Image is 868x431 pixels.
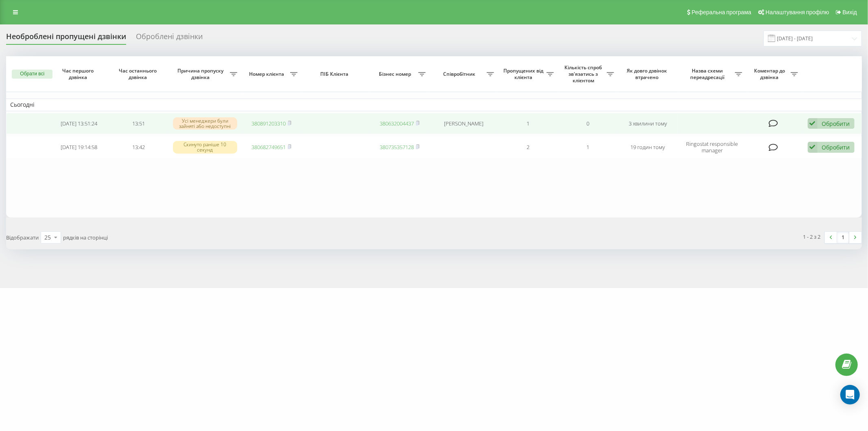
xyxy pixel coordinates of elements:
[380,120,414,127] a: 380632004437
[678,136,746,158] td: Ringostat responsible manager
[6,234,39,241] span: Відображати
[558,113,618,134] td: 0
[502,68,547,80] span: Пропущених від клієнта
[765,9,829,15] span: Налаштування профілю
[56,68,102,80] span: Час першого дзвінка
[692,9,752,15] span: Реферальна програма
[843,9,857,15] span: Вихід
[750,68,791,80] span: Коментар до дзвінка
[562,64,606,84] span: Кількість спроб зв'язатись з клієнтом
[618,136,678,158] td: 19 годин тому
[173,117,237,130] div: Усі менеджери були зайняті або недоступні
[173,141,237,153] div: Скинуто раніше 10 секунд
[308,71,363,77] span: ПІБ Клієнта
[245,71,290,77] span: Номер клієнта
[6,99,862,111] td: Сьогодні
[251,143,286,151] a: 380682749651
[49,136,109,158] td: [DATE] 19:14:58
[380,143,414,151] a: 380735357128
[109,113,168,134] td: 13:51
[12,70,52,79] button: Обрати всі
[498,136,558,158] td: 2
[63,234,108,241] span: рядків на сторінці
[625,68,671,80] span: Як довго дзвінок втрачено
[803,233,821,241] div: 1 - 2 з 2
[498,113,558,134] td: 1
[173,68,230,80] span: Причина пропуску дзвінка
[434,71,487,77] span: Співробітник
[44,233,51,242] div: 25
[430,113,498,134] td: [PERSON_NAME]
[49,113,109,134] td: [DATE] 13:51:24
[251,120,286,127] a: 380891203310
[837,232,849,243] a: 1
[116,68,162,80] span: Час останнього дзвінка
[822,143,850,151] div: Обробити
[136,32,203,45] div: Оброблені дзвінки
[618,113,678,134] td: 3 хвилини тому
[6,32,126,45] div: Необроблені пропущені дзвінки
[109,136,168,158] td: 13:42
[558,136,618,158] td: 1
[840,385,860,405] div: Open Intercom Messenger
[822,120,850,128] div: Обробити
[682,68,735,80] span: Назва схеми переадресації
[374,71,418,77] span: Бізнес номер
